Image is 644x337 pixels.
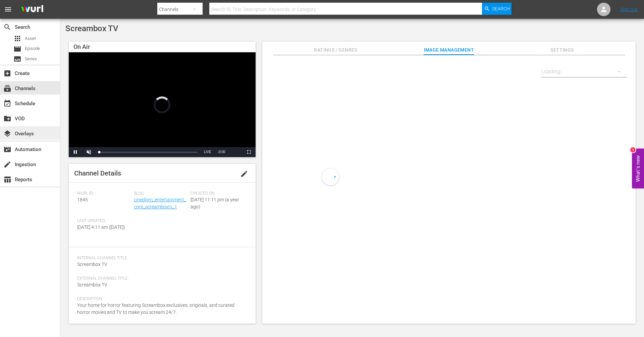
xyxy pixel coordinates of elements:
[424,46,474,54] span: Image Management
[218,150,219,154] span: -
[77,256,244,261] span: Internal Channel Title:
[242,147,256,157] button: Fullscreen
[191,197,239,209] span: [DATE] 11:11 pm (a year ago)
[3,145,11,153] span: Automation
[77,282,107,287] span: Screambox TV
[311,46,361,54] span: Ratings / Genres
[229,147,242,157] button: Picture-in-Picture
[77,197,88,202] span: 1845
[73,43,90,50] span: On Air
[620,7,638,12] a: Sign Out
[240,170,248,178] span: edit
[69,52,256,157] div: Video Player
[25,45,40,52] span: Episode
[3,23,11,31] span: Search
[99,152,198,153] div: Progress Bar
[77,296,244,302] span: Description:
[3,84,11,92] span: Channels
[630,147,636,153] div: 1
[25,35,36,42] span: Asset
[77,218,130,224] span: Last Updated:
[77,224,125,230] span: [DATE] 4:11 am ([DATE])
[482,3,512,15] button: Search
[13,35,21,43] span: Asset
[77,191,130,196] span: Wurl ID:
[134,197,186,209] a: cinedigm_entertainment_corp_screamboxtv_1
[492,3,510,15] span: Search
[13,55,21,63] span: Series
[3,160,11,168] span: Ingestion
[632,149,644,189] button: Open Feedback Widget
[3,99,11,108] span: Schedule
[77,276,244,281] span: External Channel Title:
[25,56,37,62] span: Series
[65,24,118,33] span: Screambox TV
[3,69,11,77] span: Create
[82,147,96,157] button: Unmute
[204,150,211,154] span: LIVE
[3,176,11,184] span: table_chart
[13,45,21,53] span: Episode
[134,191,187,196] span: Slug:
[201,147,214,157] button: Seek to live, currently behind live
[4,5,12,13] span: menu
[191,191,244,196] span: Created On:
[74,169,121,177] span: Channel Details
[3,130,11,138] span: Overlays
[77,262,107,267] span: Screambox TV
[236,166,252,182] button: edit
[69,147,82,157] button: Pause
[16,2,48,17] img: ans4CAIJ8jUAAAAAAAAAAAAAAAAAAAAAAAAgQb4GAAAAAAAAAAAAAAAAAAAAAAAAJMjXAAAAAAAAAAAAAAAAAAAAAAAAgAT5G...
[77,302,234,315] span: Your home for horror featuring Screambox exclusives, originals, and curated horror movies and TV ...
[3,115,11,123] span: VOD
[219,150,225,154] span: 0:00
[537,46,587,54] span: Settings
